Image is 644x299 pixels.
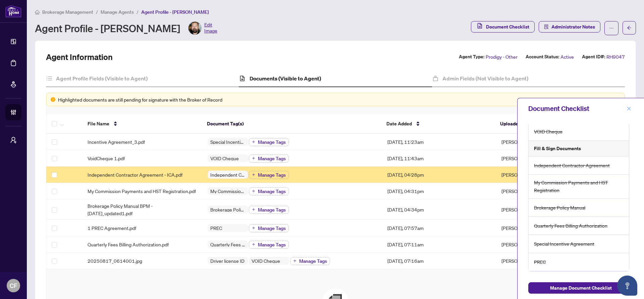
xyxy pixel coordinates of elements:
span: CF [10,281,17,290]
span: Quarterly Fees Billing Authorization [534,222,607,230]
td: [DATE], 04:28pm [382,167,496,183]
span: Independent Contractor Agreement [208,172,248,177]
span: VOID Cheque [534,128,562,135]
span: solution [544,24,549,29]
span: close [627,106,631,111]
span: VOID Cheque [249,258,283,263]
th: Date Added [381,114,495,134]
button: Administrator Notes [539,21,600,33]
span: Prodigy - Other [486,53,518,61]
span: Special Incentive Agreement [534,240,594,248]
span: 1 PREC Agreement.pdf [88,224,136,232]
div: Agent Profile - [PERSON_NAME] [35,21,217,35]
td: [PERSON_NAME] [496,134,586,150]
h5: Fill & Sign Documents [534,145,581,152]
button: Manage Tags [290,257,330,265]
span: Quarterly Fees Billing Authorization.pdf [88,241,169,248]
span: My Commission Payments and HST Registration [208,189,248,193]
td: [PERSON_NAME] [496,220,586,236]
span: Manage Agents [101,9,134,15]
span: ellipsis [609,26,614,31]
span: Manage Tags [258,242,286,247]
th: Uploaded By [495,114,584,134]
label: Account Status: [526,53,559,61]
td: [DATE], 07:57am [382,220,496,236]
span: File Name [88,120,109,127]
span: PREC [208,226,225,230]
button: Manage Tags [249,187,289,195]
li: / [137,8,139,16]
span: Date Added [386,120,412,127]
h2: Agent Information [46,52,113,62]
span: plus [293,259,297,262]
span: Manage Document Checklist [550,283,612,293]
span: home [35,10,40,14]
span: VoidCheque 1.pdf [88,155,125,162]
span: PREC [534,258,546,266]
button: Open asap [617,276,637,296]
span: My Commission Payments and HST Registration [534,179,625,194]
span: Manage Tags [258,173,286,177]
li: / [96,8,98,16]
div: Document Checklist [528,104,625,114]
span: plus [252,243,255,246]
button: Manage Tags [249,206,289,214]
span: 20250817_0614001.jpg [88,257,142,264]
span: plus [252,173,255,176]
button: Manage Tags [249,224,289,232]
span: Brokerage Policy Manual BPM - [DATE]_updated1.pdf [88,202,197,217]
span: plus [252,157,255,160]
td: [PERSON_NAME] [496,167,586,183]
td: [PERSON_NAME] [496,183,586,199]
span: Active [560,53,574,61]
td: [PERSON_NAME] [496,199,586,220]
span: exclamation-circle [51,97,55,102]
span: Brokerage Management [42,9,93,15]
span: Manage Tags [258,226,286,231]
h4: Admin Fields (Not Visible to Agent) [442,74,528,82]
span: Independent Contractor Agreement - ICA.pdf [88,171,182,178]
td: [DATE], 07:16am [382,253,496,269]
span: Agent Profile - [PERSON_NAME] [141,9,209,15]
span: Independent Contractor Agreement [534,162,610,169]
span: My Commission Payments and HST Registration.pdf [88,187,196,195]
button: Manage Tags [249,241,289,249]
span: plus [252,140,255,143]
span: Brokerage Policy Manual [208,207,248,212]
span: Manage Tags [258,207,286,212]
h4: Agent Profile Fields (Visible to Agent) [56,74,148,82]
th: Document Tag(s) [202,114,381,134]
th: File Name [82,114,202,134]
span: Special Incentive Agreement [208,139,248,144]
span: Quarterly Fees Billing Authorization [208,242,248,247]
img: logo [5,5,21,17]
span: Manage Tags [258,156,286,161]
span: Edit Image [204,21,217,35]
span: Document Checklist [486,21,529,32]
span: arrow-left [627,25,632,30]
label: Agent Type: [459,53,484,61]
td: [DATE], 07:11am [382,236,496,253]
td: [PERSON_NAME] [496,236,586,253]
span: plus [252,189,255,193]
span: Driver license ID [208,258,247,263]
td: [DATE], 04:34pm [382,199,496,220]
span: Manage Tags [258,189,286,194]
td: [DATE], 11:23am [382,134,496,150]
td: [PERSON_NAME] [496,253,586,269]
td: [DATE], 04:31pm [382,183,496,199]
span: VOID Cheque [208,156,241,161]
div: Highlighted documents are still pending for signature with the Broker of Record [58,96,620,103]
label: Agent ID#: [582,53,605,61]
td: [DATE], 11:43am [382,150,496,167]
td: [PERSON_NAME] [496,150,586,167]
span: Manage Tags [299,259,327,263]
span: Incentive Agreement_3.pdf [88,138,145,145]
button: Document Checklist [471,21,535,33]
span: Administrator Notes [551,21,595,32]
button: Manage Tags [249,138,289,146]
button: Manage Tags [249,155,289,163]
span: RH9047 [606,53,625,61]
button: Manage Document Checklist [528,282,633,294]
span: plus [252,226,255,230]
